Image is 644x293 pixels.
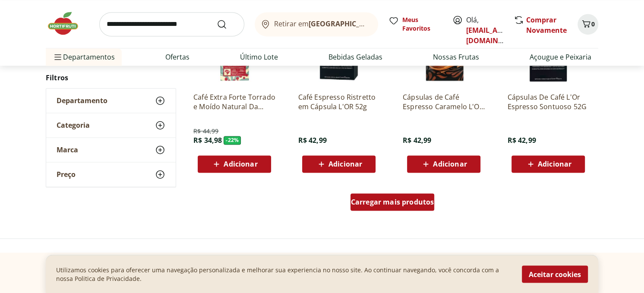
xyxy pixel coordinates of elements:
span: Adicionar [224,161,257,167]
span: 0 [591,20,595,28]
button: Departamento [46,88,176,113]
span: Categoria [57,121,90,129]
span: Preço [57,170,76,179]
span: R$ 34,98 [193,135,222,145]
button: Menu [53,47,63,67]
h2: Filtros [46,69,176,86]
span: R$ 44,99 [193,127,218,135]
a: Bebidas Geladas [328,52,382,62]
span: Marca [57,145,78,154]
span: R$ 42,99 [298,135,326,145]
p: Utilizamos cookies para oferecer uma navegação personalizada e melhorar sua experiencia no nosso ... [56,265,511,283]
span: - 22 % [224,136,241,145]
a: [EMAIL_ADDRESS][DOMAIN_NAME] [466,25,526,45]
button: Adicionar [407,155,480,173]
span: Adicionar [433,161,467,167]
span: Departamento [57,96,107,105]
button: Submit Search [217,19,237,29]
a: Último Lote [240,52,278,62]
a: Ofertas [165,52,189,62]
button: Retirar em[GEOGRAPHIC_DATA]/[GEOGRAPHIC_DATA] [255,12,378,36]
button: Aceitar cookies [522,265,588,283]
a: Café Espresso Ristretto em Cápsula L'OR 52g [298,92,380,111]
span: R$ 42,99 [403,135,431,145]
a: Nossas Frutas [433,52,479,62]
input: search [99,12,244,36]
span: Retirar em [274,20,369,28]
button: Categoria [46,113,176,137]
button: Adicionar [302,155,376,173]
button: Adicionar [198,155,271,173]
button: Carrinho [578,14,598,35]
button: Marca [46,138,176,162]
span: R$ 42,99 [507,135,536,145]
span: Olá, [466,15,505,46]
span: Adicionar [538,161,571,167]
span: Departamentos [53,47,115,67]
a: Açougue e Peixaria [530,52,591,62]
a: Café Extra Forte Torrado e Moído Natural Da Terra 500g [193,92,275,111]
button: Preço [46,162,176,186]
span: Meus Favoritos [402,16,442,33]
a: Meus Favoritos [388,16,442,33]
a: Cápsulas de Café Espresso Caramelo L'OR 52g [403,92,485,111]
button: Adicionar [511,155,585,173]
a: Carregar mais produtos [350,193,435,214]
a: Cápsulas De Café L'Or Espresso Sontuoso 52G [507,92,589,111]
span: Carregar mais produtos [351,198,434,205]
span: Adicionar [328,161,362,167]
img: Hortifruti [46,10,89,36]
b: [GEOGRAPHIC_DATA]/[GEOGRAPHIC_DATA] [309,19,454,28]
a: Comprar Novamente [526,15,567,35]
